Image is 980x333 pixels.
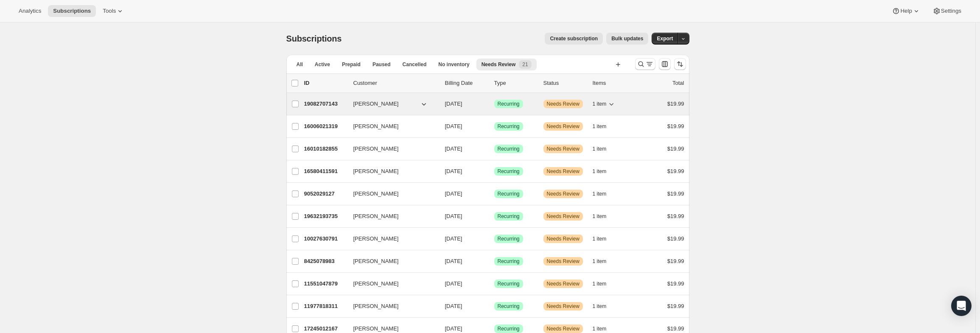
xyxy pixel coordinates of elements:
span: [DATE] [445,303,462,309]
span: Tools [103,8,116,14]
span: Recurring [498,213,520,220]
span: Recurring [498,280,520,287]
button: Bulk updates [606,33,648,45]
span: [DATE] [445,123,462,129]
button: [PERSON_NAME] [348,232,433,246]
span: Subscriptions [286,34,342,43]
span: 1 item [593,190,607,197]
span: Needs Review [547,235,580,242]
span: 1 item [593,258,607,265]
p: Billing Date [445,79,487,87]
span: [PERSON_NAME] [353,100,399,108]
span: [PERSON_NAME] [353,325,399,333]
span: [DATE] [445,325,462,332]
button: Sort the results [674,58,686,70]
button: Export [652,33,678,45]
span: $19.99 [667,258,684,264]
div: Open Intercom Messenger [951,296,972,316]
span: [DATE] [445,280,462,287]
button: 1 item [593,165,616,177]
span: [PERSON_NAME] [353,235,399,243]
button: Create new view [611,59,625,70]
div: 16010182855[PERSON_NAME][DATE]SuccessRecurringWarningNeeds Review1 item$19.99 [304,143,684,155]
span: All [297,61,303,68]
div: 11977818311[PERSON_NAME][DATE]SuccessRecurringWarningNeeds Review1 item$19.99 [304,300,684,312]
span: [PERSON_NAME] [353,145,399,153]
div: IDCustomerBilling DateTypeStatusItemsTotal [304,79,684,87]
button: [PERSON_NAME] [348,120,433,133]
p: Status [543,79,586,87]
button: [PERSON_NAME] [348,142,433,156]
span: [DATE] [445,101,462,107]
button: [PERSON_NAME] [348,165,433,178]
span: Needs Review [547,190,580,197]
button: Search and filter results [635,58,655,70]
span: Needs Review [547,168,580,175]
span: Needs Review [547,213,580,220]
span: 1 item [593,123,607,130]
div: 9052029127[PERSON_NAME][DATE]SuccessRecurringWarningNeeds Review1 item$19.99 [304,188,684,200]
span: [PERSON_NAME] [353,190,399,198]
button: Analytics [14,5,46,17]
span: Prepaid [342,61,361,68]
span: [PERSON_NAME] [353,122,399,131]
span: Help [900,8,912,14]
button: [PERSON_NAME] [348,210,433,223]
button: [PERSON_NAME] [348,255,433,268]
p: 19082707143 [304,100,347,108]
div: 16580411591[PERSON_NAME][DATE]SuccessRecurringWarningNeeds Review1 item$19.99 [304,165,684,177]
span: Needs Review [547,123,580,130]
span: 1 item [593,303,607,310]
span: [PERSON_NAME] [353,167,399,176]
span: 1 item [593,280,607,287]
span: [DATE] [445,258,462,264]
div: 8425078983[PERSON_NAME][DATE]SuccessRecurringWarningNeeds Review1 item$19.99 [304,255,684,267]
span: No inventory [438,61,469,68]
p: 17245012167 [304,325,347,333]
span: $19.99 [667,123,684,129]
span: Subscriptions [53,8,91,14]
span: Active [315,61,330,68]
span: Export [657,35,673,42]
p: Total [672,79,684,87]
span: $19.99 [667,280,684,287]
span: Needs Review [547,101,580,107]
span: Needs Review [482,61,516,68]
span: Recurring [498,146,520,152]
span: Recurring [498,258,520,265]
button: 1 item [593,188,616,200]
span: Recurring [498,101,520,107]
button: [PERSON_NAME] [348,299,433,313]
span: $19.99 [667,101,684,107]
span: Analytics [19,8,41,14]
p: 10027630791 [304,235,347,243]
p: 16580411591 [304,167,347,176]
span: Bulk updates [611,35,643,42]
div: 19082707143[PERSON_NAME][DATE]SuccessRecurringWarningNeeds Review1 item$19.99 [304,98,684,110]
span: 21 [522,61,528,68]
div: 11551047879[PERSON_NAME][DATE]SuccessRecurringWarningNeeds Review1 item$19.99 [304,278,684,290]
span: $19.99 [667,190,684,197]
p: 16010182855 [304,145,347,153]
button: [PERSON_NAME] [348,187,433,201]
span: 1 item [593,101,607,107]
button: [PERSON_NAME] [348,277,433,291]
button: 1 item [593,278,616,290]
p: 11977818311 [304,302,347,311]
div: Items [593,79,635,87]
button: Settings [927,5,966,17]
button: Subscriptions [48,5,96,17]
p: 9052029127 [304,190,347,198]
span: [DATE] [445,146,462,152]
button: 1 item [593,120,616,132]
button: Tools [98,5,129,17]
span: 1 item [593,146,607,152]
span: $19.99 [667,168,684,174]
span: $19.99 [667,235,684,242]
span: Needs Review [547,303,580,310]
span: [PERSON_NAME] [353,302,399,311]
span: Recurring [498,235,520,242]
p: 8425078983 [304,257,347,266]
div: 16006021319[PERSON_NAME][DATE]SuccessRecurringWarningNeeds Review1 item$19.99 [304,120,684,132]
span: Paused [372,61,391,68]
